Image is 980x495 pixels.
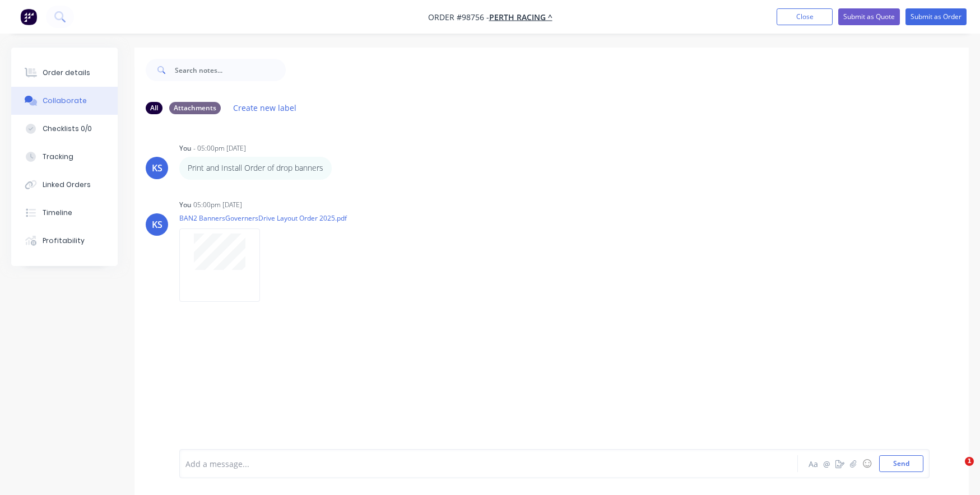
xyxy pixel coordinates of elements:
input: Search notes... [175,59,286,81]
button: Collaborate [11,87,118,115]
button: ☺ [860,457,874,470]
div: Order details [43,68,90,78]
div: Checklists 0/0 [43,124,92,134]
div: KS [152,218,162,231]
div: Timeline [43,208,72,218]
button: Submit as Quote [838,8,900,25]
div: KS [152,161,162,175]
button: Submit as Order [905,8,967,25]
button: Tracking [11,143,118,171]
div: Linked Orders [43,180,91,190]
img: Factory [20,8,37,25]
div: Attachments [169,102,221,114]
button: @ [820,457,833,470]
button: Send [879,455,923,472]
div: - 05:00pm [DATE] [193,143,246,153]
p: Print and Install Order of drop banners [188,162,323,174]
button: Create new label [227,100,303,115]
button: Timeline [11,199,118,227]
p: BAN2 BannersGovernersDrive Layout Order 2025.pdf [179,213,347,223]
iframe: Intercom live chat [942,457,969,484]
button: Linked Orders [11,171,118,199]
button: Order details [11,59,118,87]
span: Order #98756 - [428,12,489,22]
div: All [146,102,162,114]
div: 05:00pm [DATE] [193,200,242,210]
button: Checklists 0/0 [11,115,118,143]
a: Perth Racing ^ [489,12,552,22]
button: Close [777,8,833,25]
button: Profitability [11,227,118,255]
div: You [179,200,191,210]
div: Profitability [43,236,85,246]
span: 1 [965,457,974,466]
div: You [179,143,191,153]
div: Tracking [43,152,73,162]
div: Collaborate [43,96,87,106]
button: Aa [806,457,820,470]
